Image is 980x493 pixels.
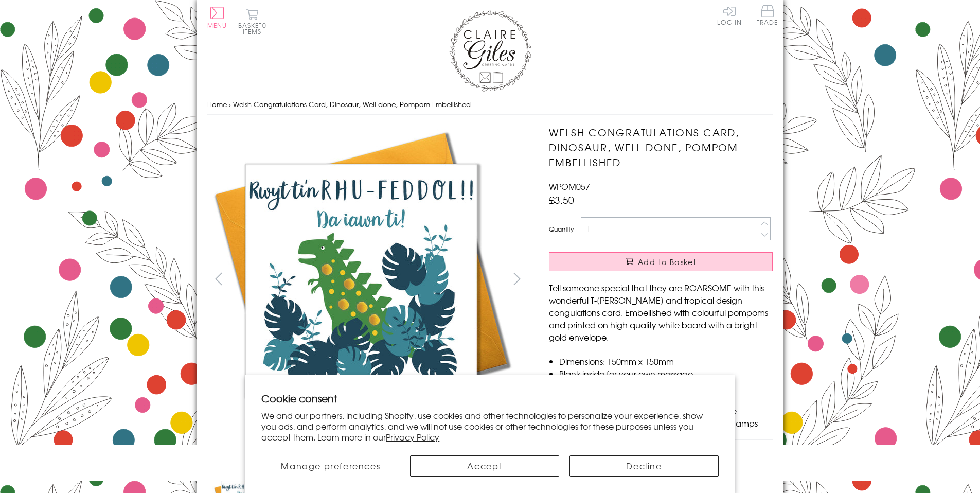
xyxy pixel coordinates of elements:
[238,8,266,34] button: Basket0 items
[233,99,471,109] span: Welsh Congratulations Card, Dinosaur, Well done, Pompom Embellished
[261,391,719,406] h2: Cookie consent
[549,252,773,271] button: Add to Basket
[559,355,773,367] li: Dimensions: 150mm x 150mm
[207,94,773,115] nav: breadcrumbs
[449,10,531,92] img: Claire Giles Greetings Cards
[207,99,227,109] a: Home
[229,99,231,109] span: ›
[717,5,742,25] a: Log In
[549,192,574,207] span: £3.50
[207,267,230,290] button: prev
[410,455,559,477] button: Accept
[505,267,528,290] button: next
[549,281,773,343] p: Tell someone special that they are ROARSOME with this wonderful T-[PERSON_NAME] and tropical desi...
[261,455,400,477] button: Manage preferences
[549,224,574,234] label: Quantity
[261,410,719,442] p: We and our partners, including Shopify, use cookies and other technologies to personalize your ex...
[757,5,778,27] a: Trade
[243,21,266,36] span: 0 items
[638,257,697,267] span: Add to Basket
[559,367,773,380] li: Blank inside for your own message
[549,125,773,169] h1: Welsh Congratulations Card, Dinosaur, Well done, Pompom Embellished
[569,455,719,477] button: Decline
[281,460,380,472] span: Manage preferences
[207,21,227,30] span: Menu
[207,7,227,28] button: Menu
[757,5,778,25] span: Trade
[549,180,590,192] span: WPOM057
[386,431,439,443] a: Privacy Policy
[207,125,516,434] img: Welsh Congratulations Card, Dinosaur, Well done, Pompom Embellished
